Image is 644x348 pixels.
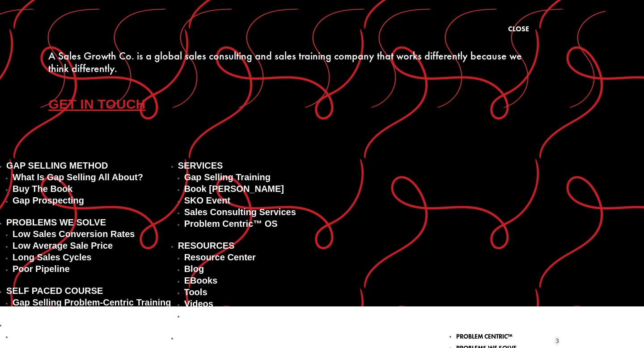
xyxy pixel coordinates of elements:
a: Long Sales Cycles [13,252,92,262]
a: Problems We Solve [6,217,106,227]
a: Low Sales Conversion Rates [13,229,135,239]
a: Videos [184,299,213,309]
a: What is Gap Selling all about? [13,172,143,182]
a: Book [PERSON_NAME] [184,184,284,194]
a: Self Paced Course [6,286,103,296]
a: SKO Event [184,195,230,205]
a: Instructor Led Courses [6,319,132,329]
a: eBooks [184,276,217,285]
a: Get In Touch [48,92,159,115]
a: Sales Consulting Services [184,207,296,217]
a: Gap Selling Problem-Centric Training [13,297,171,307]
a: Poor Pipeline [13,264,70,274]
a: Gap Selling Method [6,161,108,170]
a: Resources [178,241,235,250]
a: Low Average Sale Price [13,241,113,250]
a: Problem Centric™ OS [184,219,278,229]
a: Blog [184,264,204,274]
span: Close [508,24,529,34]
a: Problem Centric™ [456,332,513,340]
a: Gap Prospecting [13,195,84,205]
a: Gap Sell Keenan [184,310,255,320]
a: Tools [184,287,208,297]
a: Services [178,161,223,170]
a: Gap Selling Training [184,172,271,182]
a: Buy The Book [13,184,72,194]
a: Gap Selling Training [13,331,99,341]
a: Resource Center [184,252,256,262]
a: About [178,332,210,342]
div: A Sales Growth Co. is a global sales consulting and sales training company that works differently... [48,50,539,75]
